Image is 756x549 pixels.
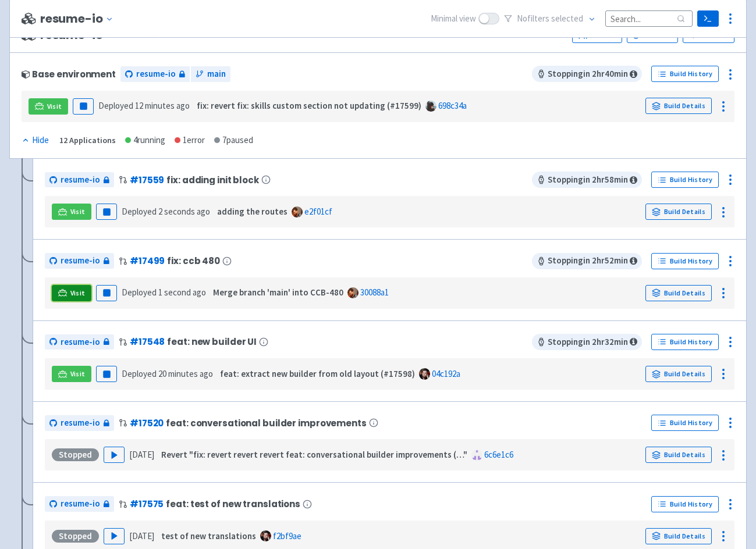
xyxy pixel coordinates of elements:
[122,206,210,217] span: Deployed
[166,175,259,185] span: fix: adding init block
[166,418,366,428] span: feat: conversational builder improvements
[59,134,116,147] div: 12 Applications
[29,98,68,115] a: Visit
[61,173,100,187] span: resume-io
[645,285,712,301] a: Build Details
[130,498,164,510] a: #17575
[161,530,256,541] strong: test of new translations
[45,172,114,188] a: resume-io
[52,285,91,301] a: Visit
[122,368,213,379] span: Deployed
[22,28,103,42] span: resume-io
[651,253,719,269] a: Build History
[122,287,206,298] span: Deployed
[129,449,154,460] time: [DATE]
[213,287,343,298] strong: Merge branch 'main' into CCB-480
[130,255,165,267] a: #17499
[96,285,117,301] button: Pause
[697,10,719,27] a: Terminal
[273,530,301,541] a: f2bf9ae
[197,100,421,111] strong: fix: revert fix: skills custom section not updating (#17599)
[432,368,460,379] a: 04c192a
[532,253,642,269] span: Stopping in 2 hr 52 min
[130,174,164,186] a: #17559
[40,12,118,26] button: resume-io
[158,206,210,217] time: 2 seconds ago
[61,497,100,511] span: resume-io
[47,102,62,111] span: Visit
[158,287,206,298] time: 1 second ago
[61,416,100,430] span: resume-io
[70,207,86,216] span: Visit
[651,334,719,350] a: Build History
[304,206,332,217] a: e2f01cf
[45,415,114,431] a: resume-io
[438,100,467,111] a: 698c34a
[135,100,190,111] time: 12 minutes ago
[52,530,99,543] div: Stopped
[645,447,712,463] a: Build Details
[161,449,467,460] strong: Revert "fix: revert revert revert feat: conversational builder improvements (…"
[73,98,94,115] button: Pause
[360,287,389,298] a: 30088a1
[158,368,213,379] time: 20 minutes ago
[166,499,300,509] span: feat: test of new translations
[532,66,642,82] span: Stopping in 2 hr 40 min
[130,417,164,429] a: #17520
[431,12,476,26] span: Minimal view
[484,449,513,460] a: 6c6e1c6
[22,69,116,79] div: Base environment
[207,67,226,81] span: main
[96,366,117,382] button: Pause
[645,204,712,220] a: Build Details
[651,172,719,188] a: Build History
[98,100,190,111] span: Deployed
[45,334,114,350] a: resume-io
[120,66,190,82] a: resume-io
[52,448,99,461] div: Stopped
[651,496,719,512] a: Build History
[191,66,230,82] a: main
[605,10,693,26] input: Search...
[517,12,583,26] span: No filter s
[551,13,583,24] span: selected
[104,447,125,463] button: Play
[22,134,50,147] button: Hide
[220,368,415,379] strong: feat: extract new builder from old layout (#17598)
[70,288,86,298] span: Visit
[70,369,86,379] span: Visit
[52,366,91,382] a: Visit
[129,530,154,541] time: [DATE]
[45,496,114,512] a: resume-io
[96,204,117,220] button: Pause
[167,256,220,266] span: fix: ccb 480
[52,204,91,220] a: Visit
[104,528,125,544] button: Play
[61,254,100,268] span: resume-io
[175,134,205,147] div: 1 error
[136,67,176,81] span: resume-io
[645,98,712,114] a: Build Details
[532,172,642,188] span: Stopping in 2 hr 58 min
[651,66,719,82] a: Build History
[532,334,642,350] span: Stopping in 2 hr 32 min
[645,528,712,544] a: Build Details
[645,366,712,382] a: Build Details
[651,415,719,431] a: Build History
[214,134,253,147] div: 7 paused
[45,253,114,269] a: resume-io
[130,336,165,348] a: #17548
[125,134,165,147] div: 4 running
[217,206,288,217] strong: adding the routes
[22,134,49,147] div: Hide
[61,336,100,349] span: resume-io
[167,337,257,347] span: feat: new builder UI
